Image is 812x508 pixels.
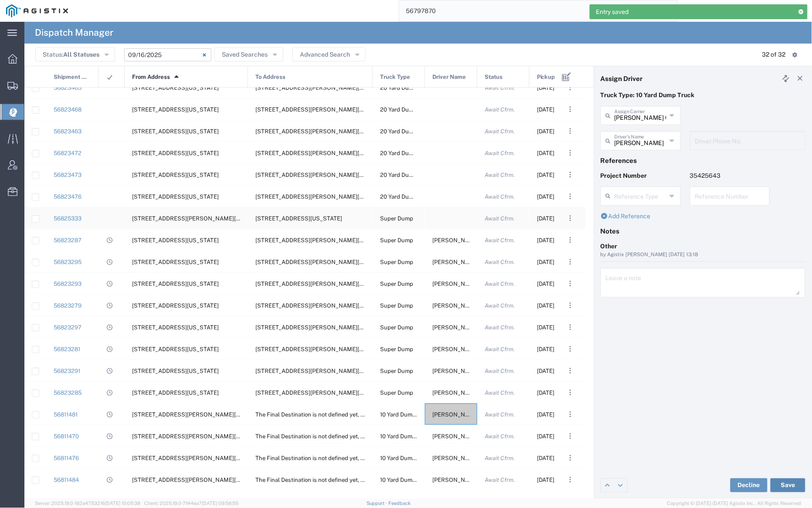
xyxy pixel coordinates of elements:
span: . . . [570,431,571,441]
span: 09/16/2025, 06:00 [537,259,571,265]
span: 09/16/2025, 06:00 [537,302,571,309]
span: 10 Yard Dump Truck [380,455,432,461]
span: 09/16/2025, 07:00 [537,455,571,461]
span: Await Cfrm. [485,150,515,156]
a: 56823472 [54,150,82,156]
span: Ken Rasmussen [432,411,479,418]
span: 480 Amador St Pier 92, San Francisco, California, 94124, United States [132,215,266,222]
a: 56825333 [54,215,82,222]
a: 56823297 [54,324,82,331]
span: 3600 Adobe Rd, Petaluma, California, 94954, United States [132,85,219,91]
a: 56811484 [54,477,79,483]
a: Add Reference [601,213,651,220]
span: Await Cfrm. [485,433,515,440]
span: Super Dump [380,302,413,309]
span: Await Cfrm. [485,172,515,178]
span: 680 Dado St, San Jose, California, 95131, United States [132,237,219,244]
span: 3600 Adobe Rd, Petaluma, California, 94954, United States [132,193,219,200]
span: 20 Yard Dump Truck [380,85,434,91]
button: ... [564,81,577,94]
span: Super Dump [380,368,413,374]
span: Super Dump [380,237,413,244]
span: 09/16/2025, 06:00 [537,281,571,287]
span: Charanjit Singh [432,237,479,244]
span: Super Dump [380,215,413,222]
button: ... [564,103,577,115]
span: Await Cfrm. [485,411,515,418]
span: Rafael Pugga [432,455,479,461]
span: . . . [570,409,571,420]
span: The Final Destination is not defined yet, Angwin, California, United States [255,433,515,440]
span: 1601 Dixon Landing Rd, Milpitas, California, 95035, United States [255,281,389,287]
span: 901 Bailey Rd, Pittsburg, California, 94565, United States [255,150,389,156]
span: 3600 Adobe Rd, Petaluma, California, 94954, United States [132,172,219,178]
a: 56823293 [54,281,82,287]
span: 09/16/2025, 06:00 [537,128,571,135]
span: Await Cfrm. [485,302,515,309]
span: Status [485,66,503,88]
span: 1601 Dixon Landing Rd, Milpitas, California, 95035, United States [255,302,389,309]
span: 09/16/2025, 07:00 [537,433,571,440]
span: Await Cfrm. [485,281,515,287]
span: 3600 Adobe Rd, Petaluma, California, 94954, United States [132,150,219,156]
button: ... [564,386,577,399]
span: Server: 2025.19.0-192a4753216 [35,501,140,506]
span: To Address [255,66,285,88]
span: 901 Bailey Rd, Pittsburg, California, 94565, United States [255,128,389,135]
span: 99 Main St, Daly City, California, 94014, United States [255,215,342,222]
span: . . . [570,344,571,354]
span: The Final Destination is not defined yet, Angwin, California, United States [255,455,515,461]
span: . . . [570,300,571,311]
span: 09/16/2025, 06:00 [537,237,571,244]
span: 680 Dado St, San Jose, California, 95131, United States [132,324,219,331]
span: 3600 Adobe Rd, Petaluma, California, 94954, United States [132,106,219,113]
span: . . . [570,278,571,289]
span: 09/16/2025, 06:00 [537,324,571,331]
span: Shipment No. [54,66,89,88]
a: 56823279 [54,302,82,309]
span: 901 Bailey Rd, Pittsburg, California, 94565, United States [255,172,389,178]
span: 3600 Adobe Rd, Petaluma, California, 94954, United States [132,128,219,135]
span: 09/16/2025, 06:00 [537,368,571,374]
button: ... [564,278,577,290]
span: 910 Howell Mountain Rd, Angwin, California, United States [132,433,266,440]
button: Advanced Search [292,47,366,61]
span: 09/16/2025, 06:00 [537,389,571,396]
span: Await Cfrm. [485,259,515,265]
span: 910 Howell Mountain Rd, Angwin, California, United States [132,477,266,483]
span: 901 Bailey Rd, Pittsburg, California, 94565, United States [255,85,389,91]
span: Await Cfrm. [485,455,515,461]
span: . . . [570,257,571,267]
span: 1601 Dixon Landing Rd, Milpitas, California, 95035, United States [255,324,389,331]
div: by Agistix [PERSON_NAME] [DATE] 13:18 [601,251,805,259]
span: 680 Dado St, San Jose, California, 95131, United States [132,302,219,309]
span: . . . [570,322,571,332]
a: Feedback [388,501,411,506]
a: 56823281 [54,346,80,352]
span: From Address [132,66,170,88]
span: . . . [570,474,571,485]
span: Super Dump [380,281,413,287]
button: ... [564,408,577,420]
div: Other [601,242,805,251]
button: ... [564,452,577,464]
span: Await Cfrm. [485,193,515,200]
p: Truck Type: 10 Yard Dump Truck [601,91,805,100]
span: 09/16/2025, 07:00 [537,411,571,418]
span: Await Cfrm. [485,106,515,113]
a: 56823473 [54,172,82,178]
span: Pickup Date and Time [537,66,572,88]
span: Harpreet Singh [432,281,479,287]
span: Harmanpreet Singh [432,389,479,396]
span: 1601 Dixon Landing Rd, Milpitas, California, 95035, United States [255,389,389,396]
button: ... [564,474,577,486]
span: 680 Dado St, San Jose, California, 95131, United States [132,259,219,265]
span: 680 Dado St, San Jose, California, 95131, United States [132,346,219,352]
span: Driver Name [432,66,466,88]
span: Await Cfrm. [485,346,515,352]
button: ... [564,343,577,355]
span: Jagdish Mann [432,368,479,374]
span: . . . [570,453,571,463]
span: 10 Yard Dump Truck [380,433,432,440]
button: ... [564,125,577,137]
